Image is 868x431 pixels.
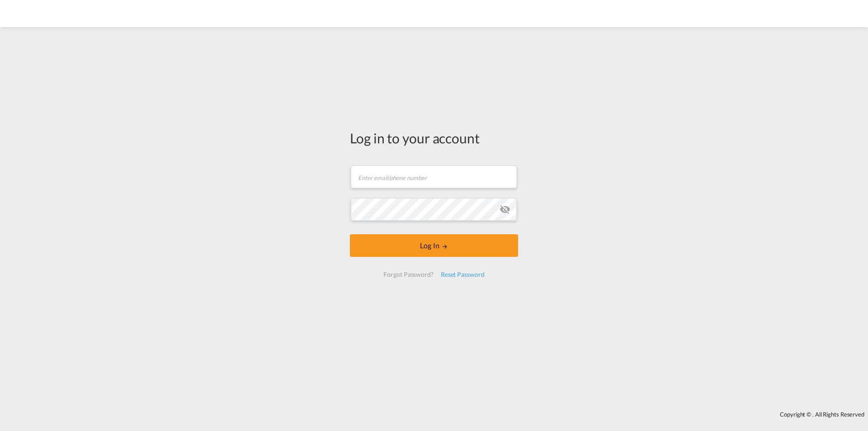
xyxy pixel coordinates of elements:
div: Log in to your account [350,128,518,147]
div: Forgot Password? [380,266,437,283]
input: Enter email/phone number [351,166,517,188]
div: Reset Password [437,266,488,283]
button: LOGIN [350,234,518,257]
md-icon: icon-eye-off [500,204,510,215]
